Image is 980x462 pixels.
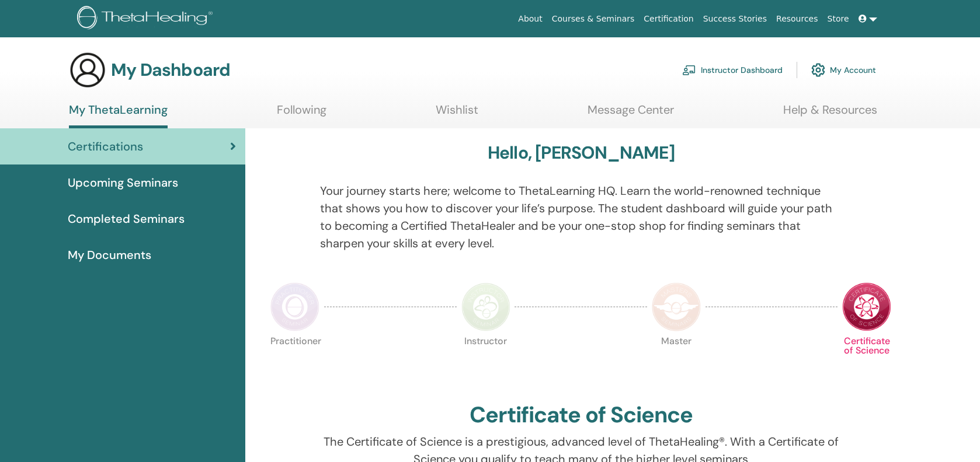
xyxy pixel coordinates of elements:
img: cog.svg [811,60,825,80]
a: Following [277,103,326,125]
p: Your journey starts here; welcome to ThetaLearning HQ. Learn the world-renowned technique that sh... [320,182,842,252]
h2: Certificate of Science [470,402,693,429]
h3: Hello, [PERSON_NAME] [488,142,675,163]
a: Message Center [588,103,674,125]
a: My ThetaLearning [69,103,168,128]
a: Success Stories [698,8,772,30]
a: Wishlist [436,103,478,125]
img: generic-user-icon.jpg [69,51,106,89]
span: Certifications [68,138,143,155]
img: Instructor [461,282,510,331]
p: Certificate of Science [842,337,891,386]
img: Certificate of Science [842,282,891,331]
a: About [513,8,547,30]
img: Master [652,282,701,331]
a: Courses & Seminars [547,8,640,30]
span: My Documents [68,246,151,264]
a: Instructor Dashboard [682,57,783,83]
a: Store [823,8,854,30]
img: logo.png [77,6,217,32]
img: chalkboard-teacher.svg [682,65,696,75]
p: Practitioner [270,337,319,386]
a: Certification [639,8,698,30]
a: My Account [811,57,876,83]
span: Completed Seminars [68,210,185,228]
span: Upcoming Seminars [68,174,178,191]
a: Resources [772,8,823,30]
h3: My Dashboard [111,60,230,80]
p: Instructor [461,337,510,386]
img: Practitioner [270,282,319,331]
a: Help & Resources [783,103,877,125]
p: Master [652,337,701,386]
